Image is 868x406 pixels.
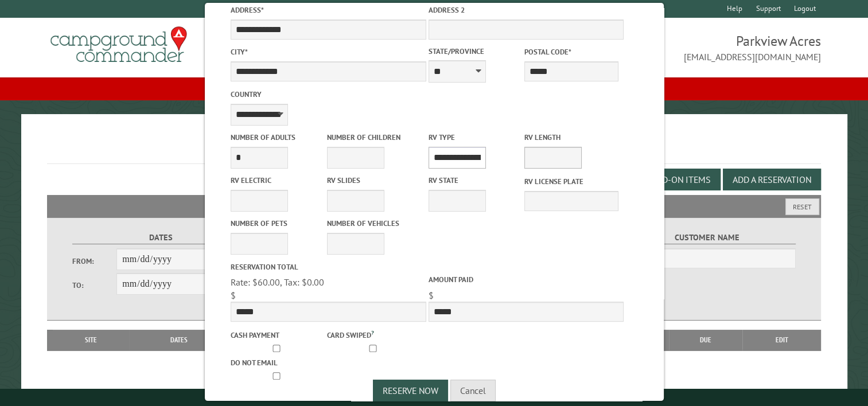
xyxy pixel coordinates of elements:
[72,231,251,244] label: Dates
[669,330,742,350] th: Due
[231,132,324,143] label: Number of Adults
[371,329,373,337] a: ?
[231,218,324,229] label: Number of Pets
[428,274,623,285] label: Amount paid
[723,169,821,190] button: Add a Reservation
[326,175,420,186] label: RV Slides
[231,5,426,15] label: Address
[231,276,324,288] span: Rate: $60.00, Tax: $0.00
[129,330,229,350] th: Dates
[72,256,117,267] label: From:
[231,357,324,368] label: Do not email
[326,132,420,143] label: Number of Children
[47,132,821,164] h1: Reservations
[231,290,236,301] span: $
[524,176,618,187] label: RV License Plate
[53,330,129,350] th: Site
[47,22,190,67] img: Campground Commander
[326,218,420,229] label: Number of Vehicles
[428,132,521,143] label: RV Type
[524,46,618,57] label: Postal Code
[72,280,117,291] label: To:
[231,46,426,57] label: City
[231,175,324,186] label: RV Electric
[622,169,721,190] button: Edit Add-on Items
[428,46,521,57] label: State/Province
[450,380,496,401] button: Cancel
[428,175,521,186] label: RV State
[524,132,618,143] label: RV Length
[373,380,448,401] button: Reserve Now
[618,231,796,244] label: Customer Name
[231,89,426,100] label: Country
[231,261,426,272] label: Reservation Total
[785,198,819,215] button: Reset
[326,328,420,341] label: Card swiped
[47,195,821,217] h2: Filters
[231,330,324,341] label: Cash payment
[742,330,821,350] th: Edit
[428,290,433,301] span: $
[428,5,623,15] label: Address 2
